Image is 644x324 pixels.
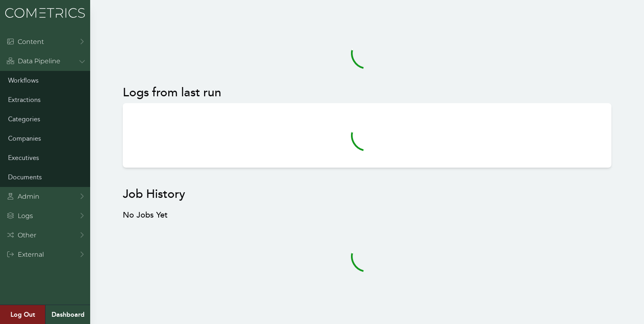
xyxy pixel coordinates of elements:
h2: Logs from last run [123,85,611,100]
div: Other [6,231,36,240]
div: Logs [6,211,33,221]
a: Dashboard [45,305,90,324]
div: Content [6,37,44,47]
h2: Job History [123,187,611,201]
div: Data Pipeline [6,56,60,66]
svg: audio-loading [351,37,383,69]
svg: audio-loading [351,240,383,272]
div: External [6,250,44,260]
h3: No Jobs Yet [123,210,611,221]
div: Admin [6,192,39,201]
svg: audio-loading [351,119,383,152]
